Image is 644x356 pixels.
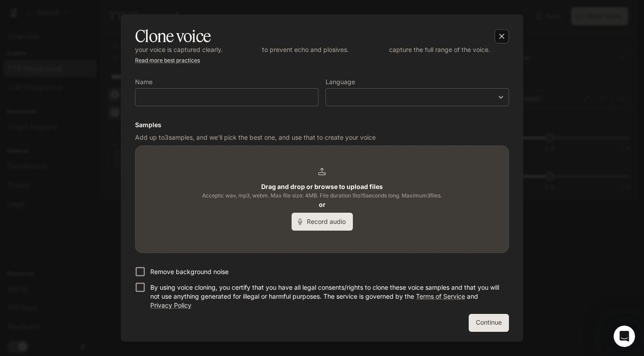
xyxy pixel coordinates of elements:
b: Drag and drop or browse to upload files [261,183,383,190]
a: Privacy Policy [150,301,191,309]
h6: Samples [135,120,509,129]
button: Record audio [292,213,353,231]
button: Continue [469,314,509,332]
b: or [319,201,326,208]
div: ​ [326,93,508,102]
p: Add up to 3 samples, and we'll pick the best one, and use that to create your voice [135,133,509,142]
a: Read more best practices [135,57,200,64]
span: Accepts: wav, mp3, webm. Max file size: 4MB. File duration 5 to 15 seconds long. Maximum 3 files. [202,191,442,200]
p: Remove background noise [150,267,229,276]
a: Terms of Service [416,292,465,300]
p: Name [135,79,153,85]
p: By using voice cloning, you certify that you have all legal consents/rights to clone these voice ... [150,283,502,310]
iframe: Intercom live chat [614,326,635,347]
p: Language [326,79,355,85]
h5: Clone voice [135,25,211,47]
